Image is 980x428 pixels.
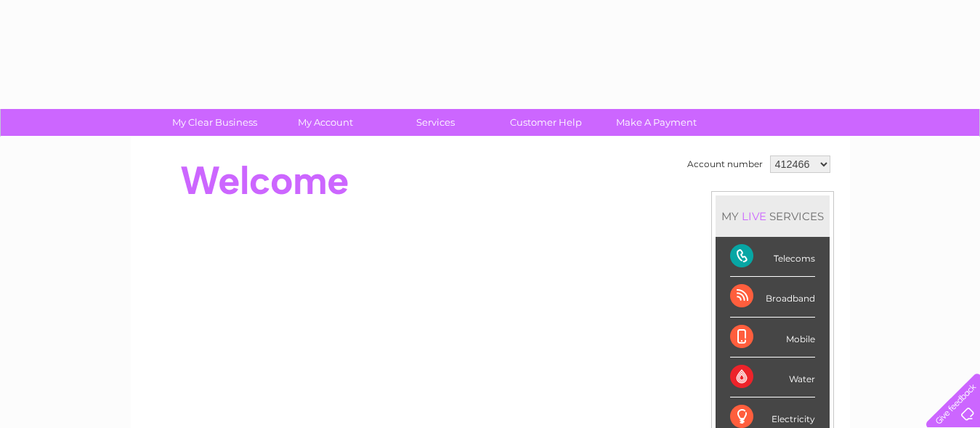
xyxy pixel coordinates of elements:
[596,109,716,136] a: Make A Payment
[155,109,275,136] a: My Clear Business
[486,109,606,136] a: Customer Help
[265,109,385,136] a: My Account
[376,109,495,136] a: Services
[684,152,766,177] td: Account number
[716,195,830,237] div: MY SERVICES
[739,209,769,223] div: LIVE
[730,358,815,397] div: Water
[730,237,815,277] div: Telecoms
[730,318,815,358] div: Mobile
[730,277,815,317] div: Broadband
